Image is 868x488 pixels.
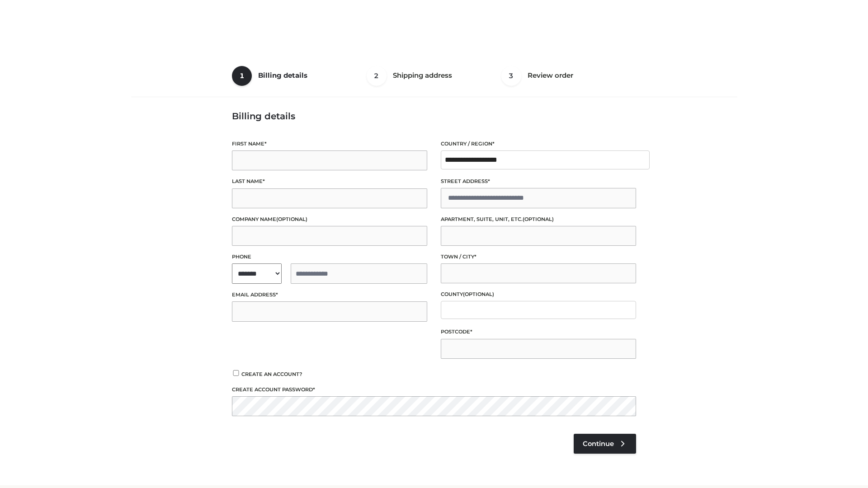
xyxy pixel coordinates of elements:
label: Company name [232,215,427,224]
label: Create account password [232,385,636,394]
span: Create an account? [241,371,302,377]
label: County [441,290,636,299]
span: (optional) [276,216,307,222]
span: 2 [367,66,387,86]
label: Apartment, suite, unit, etc. [441,215,636,224]
span: Continue [583,440,614,448]
span: Review order [528,71,573,80]
label: Last name [232,177,427,186]
span: 1 [232,66,252,86]
label: Town / City [441,253,636,261]
label: Phone [232,253,427,261]
span: Shipping address [393,71,452,80]
label: Street address [441,177,636,186]
span: Billing details [258,71,307,80]
a: Continue [574,434,636,454]
span: 3 [501,66,521,86]
span: (optional) [463,291,494,297]
input: Create an account? [232,370,240,376]
span: (optional) [523,216,554,222]
label: Email address [232,291,427,299]
label: Country / Region [441,140,636,148]
label: Postcode [441,328,636,336]
label: First name [232,140,427,148]
h3: Billing details [232,111,636,122]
